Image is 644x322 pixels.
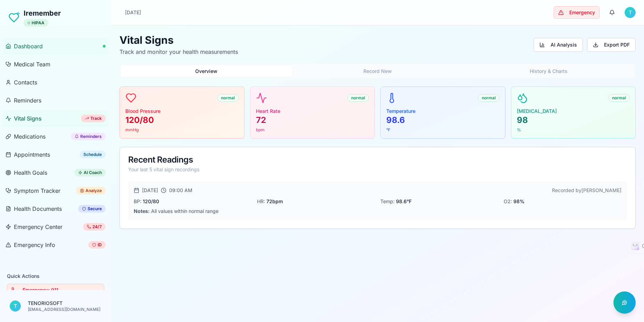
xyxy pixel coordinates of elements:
[125,9,141,16] p: [DATE]
[125,115,239,126] p: 120/80
[14,96,41,105] span: Reminders
[14,187,60,195] span: Symptom Tracker
[534,38,583,52] button: AI Analysis
[119,34,238,46] h1: Vital Signs
[3,110,108,127] a: Vital SignsTrack
[128,156,627,164] div: Recent Readings
[24,19,48,27] div: HIPAA
[554,6,600,19] button: Emergency
[3,182,108,199] a: Symptom TrackerAnalyze
[14,114,42,123] span: Vital Signs
[347,94,369,102] div: normal
[608,94,630,102] div: normal
[386,115,499,126] p: 98.6
[24,8,61,18] h1: Iremember
[121,66,292,77] button: Overview
[256,115,369,126] p: 72
[143,198,159,204] span: 120 / 80
[3,164,108,181] a: Health GoalsAI Coach
[517,115,630,126] p: 98
[6,296,106,316] button: TTENORIOSOFT [EMAIL_ADDRESS][DOMAIN_NAME]
[292,66,463,77] button: Record New
[78,205,106,213] div: Secure
[625,7,636,18] span: T
[3,200,108,217] a: Health DocumentsSecure
[125,127,239,133] p: mmHg
[28,300,101,307] p: TENORIOSOFT
[14,42,43,50] span: Dashboard
[3,92,108,109] a: Reminders
[14,150,50,159] span: Appointments
[478,94,499,102] div: normal
[513,198,525,204] span: 98 %
[88,241,106,249] div: ID
[266,198,283,204] span: 72 bpm
[134,208,150,214] strong: Notes:
[517,127,630,133] p: %
[71,133,106,140] div: Reminders
[14,241,55,249] span: Emergency Info
[3,218,108,235] a: Emergency Center24/7
[119,48,238,56] p: Track and monitor your health measurements
[142,187,158,194] span: [DATE]
[517,108,630,115] p: [MEDICAL_DATA]
[10,300,21,312] span: T
[28,307,101,312] p: [EMAIL_ADDRESS][DOMAIN_NAME]
[463,66,634,77] button: History & Charts
[3,146,108,163] a: AppointmentsSchedule
[169,187,192,194] span: 09:00 AM
[552,187,621,194] div: Recorded by [PERSON_NAME]
[3,128,108,145] a: MedicationsReminders
[504,198,512,204] span: O2:
[7,288,104,294] a: Emergency: 911
[3,74,108,91] a: Contacts
[396,198,412,204] span: 98.6 °F
[256,127,369,133] p: bpm
[217,94,239,102] div: normal
[74,169,106,176] div: AI Coach
[3,237,108,253] a: Emergency InfoID
[134,208,621,215] div: All values within normal range
[14,60,50,68] span: Medical Team
[14,168,47,177] span: Health Goals
[14,132,46,141] span: Medications
[14,223,63,231] span: Emergency Center
[7,284,104,296] button: Emergency: 911
[386,108,499,115] p: Temperature
[257,198,265,204] span: HR:
[134,198,141,204] span: BP:
[80,151,106,158] div: Schedule
[256,108,369,115] p: Heart Rate
[81,115,106,122] div: Track
[14,78,37,86] span: Contacts
[14,205,62,213] span: Health Documents
[128,166,627,173] div: Your last 5 vital sign recordings
[380,198,395,204] span: Temp:
[125,108,239,115] p: Blood Pressure
[76,187,106,195] div: Analyze
[587,38,636,52] button: Export PDF
[386,127,499,133] p: °F
[3,38,108,55] a: Dashboard
[83,223,106,231] div: 24/7
[3,56,108,73] a: Medical Team
[7,273,104,280] h3: Quick Actions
